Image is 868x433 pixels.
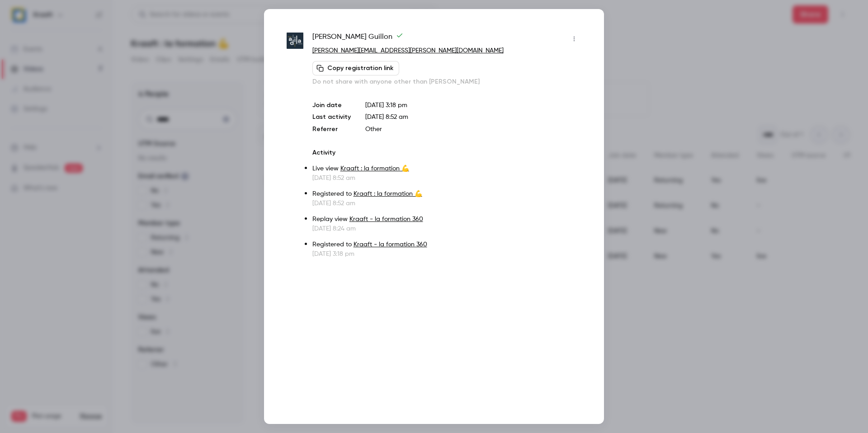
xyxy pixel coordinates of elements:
[312,101,351,110] p: Join date
[312,174,581,183] p: [DATE] 8:52 am
[365,114,408,120] span: [DATE] 8:52 am
[312,240,581,249] p: Registered to
[340,165,409,172] a: Kraaft : la formation 💪
[312,249,581,259] p: [DATE] 3:18 pm
[287,33,303,49] img: adila.fr
[349,216,423,222] a: Kraaft - la formation 360
[312,125,351,134] p: Referrer
[354,241,427,248] a: Kraaft - la formation 360
[365,125,581,134] p: Other
[312,61,399,75] button: Copy registration link
[312,189,581,199] p: Registered to
[312,148,581,157] p: Activity
[312,47,504,54] a: [PERSON_NAME][EMAIL_ADDRESS][PERSON_NAME][DOMAIN_NAME]
[312,199,581,208] p: [DATE] 8:52 am
[312,164,581,174] p: Live view
[312,113,351,122] p: Last activity
[312,215,581,224] p: Replay view
[312,32,403,46] span: [PERSON_NAME] Guillon
[312,77,581,86] p: Do not share with anyone other than [PERSON_NAME]
[365,101,581,110] p: [DATE] 3:18 pm
[312,224,581,233] p: [DATE] 8:24 am
[354,191,422,197] a: Kraaft : la formation 💪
